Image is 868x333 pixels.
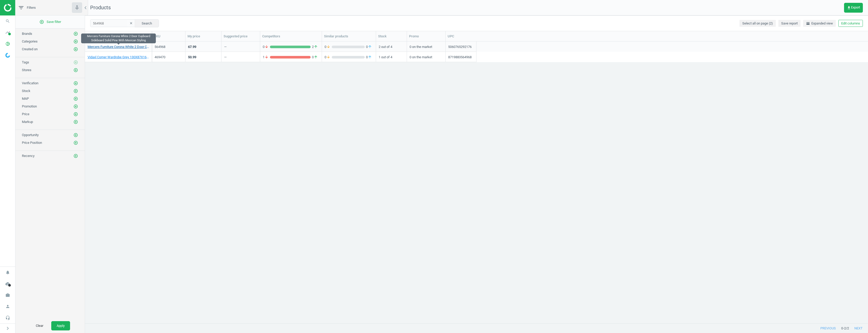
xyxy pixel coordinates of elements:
i: horizontal_split [806,21,810,26]
span: Products [90,4,111,11]
button: add_circle_outlineSave filter [15,17,85,27]
span: Save filter [39,20,61,24]
button: add_circle_outline [73,68,78,73]
div: 8719883564968 [448,55,472,61]
i: add_circle_outline [73,140,78,145]
button: Clear [30,321,49,330]
span: Filters [27,5,36,10]
span: Brands [22,32,32,36]
i: timeline [3,28,13,37]
div: 67.99 [188,45,196,49]
i: add_circle_outline [73,31,78,36]
div: My price [188,34,219,39]
i: work [3,290,13,300]
button: Edit columns [838,20,863,27]
div: UPC [448,34,474,39]
button: add_circle_outline [73,96,78,101]
i: chevron_right [5,325,11,331]
span: 1 [263,55,270,60]
div: Similar products [324,34,374,39]
span: Opportunity [22,133,39,137]
span: Markup [22,120,33,124]
div: 564968 [155,45,183,49]
span: 0 - 2 [841,326,846,331]
input: SKU/Title search [90,19,135,27]
i: get_app [847,6,851,10]
button: add_circle_outline [73,140,78,145]
button: Search [135,19,159,27]
span: 2 [311,45,319,49]
i: arrow_downward [265,55,269,60]
span: Verification [22,81,38,85]
i: add_circle_outline [73,120,78,124]
i: add_circle_outline [73,96,78,101]
button: Save report [778,20,801,27]
button: add_circle_outline [73,132,78,138]
div: SKU [154,34,183,39]
div: Suggested price [224,34,258,39]
i: arrow_upward [314,45,318,49]
span: Export [847,6,860,10]
div: 0 on the market [410,52,443,61]
span: 0 [263,45,270,49]
button: add_circle_outline [73,153,78,159]
i: search [3,16,13,26]
button: add_circle_outline [73,88,78,94]
i: filter_list [18,5,24,11]
div: — [224,55,227,61]
i: arrow_downward [326,45,330,49]
span: Price [22,112,29,116]
a: Mercers Furniture Corona White 2 Door Cupboard Sideboard Solid Pine With Mexican Styling [88,45,149,49]
i: arrow_upward [368,55,372,60]
div: grid [85,41,868,323]
span: Stores [22,68,31,72]
i: person [3,302,13,311]
span: MAP [22,97,29,101]
i: arrow_downward [265,45,269,49]
button: add_circle_outline [73,47,78,52]
i: clear [129,21,133,25]
div: 5060765292176 [448,45,472,51]
div: 0 on the market [410,42,443,51]
i: arrow_upward [314,55,318,60]
i: cloud_done [3,279,13,289]
i: add_circle_outline [73,104,78,109]
span: / 2 [846,326,849,331]
button: Select all on page (2) [739,20,776,27]
button: add_circle_outline [73,31,78,36]
button: add_circle_outline [73,112,78,117]
span: 0 [311,55,319,60]
i: arrow_upward [368,45,372,49]
i: add_circle_outline [73,81,78,86]
div: Mercers Furniture Corona White 2 Door Cupboard Sideboard Solid Pine With Mexican Styling [81,34,156,43]
button: Apply [51,321,70,330]
div: 469470 [155,55,183,60]
span: 0 [325,45,332,49]
i: add_circle_outline [73,60,78,65]
button: add_circle_outline [73,119,78,124]
span: 0 [365,45,373,49]
span: Promotion [22,104,37,108]
span: Tags [22,60,29,64]
i: arrow_downward [326,55,330,60]
img: ajHJNr6hYgQAAAAASUVORK5CYII= [4,4,40,12]
span: Price Position [22,141,42,145]
button: get_appExport [844,3,863,13]
button: add_circle_outline [73,39,78,44]
i: notifications [3,268,13,277]
span: Save report [781,21,798,26]
i: chevron_left [82,5,89,11]
i: add_circle_outline [39,20,44,24]
button: chevron_right [1,325,14,332]
span: Created on [22,47,38,51]
i: pie_chart_outlined [3,39,13,49]
span: 0 [365,55,373,60]
span: Recency [22,154,35,158]
span: Stock [22,89,30,93]
div: 2 out of 4 [379,42,404,51]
